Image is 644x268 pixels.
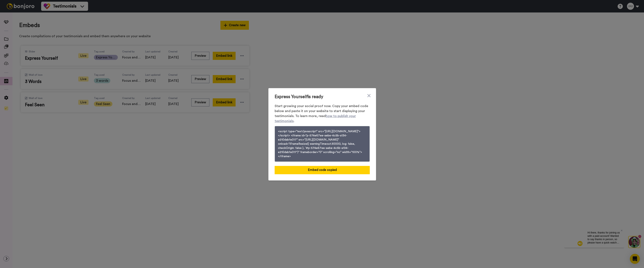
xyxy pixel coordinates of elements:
[275,94,370,99] span: Express Yourself is ready
[23,4,56,30] span: Hi there, thanks for joining us with a paid account! Wanted to say thanks in person, so please ha...
[0,1,12,12] img: 3183ab3e-59ed-45f6-af1c-10226f767056-1659068401.jpg
[275,126,370,162] button: <script type="text/javascript" src="[URL][DOMAIN_NAME]"></script> <iframe id="p-574e67ee-aebe-4c5...
[275,166,370,174] button: Embed code copied
[275,104,370,124] span: Start growing your social proof now. Copy your embed code below and paste it on your website to s...
[275,114,356,123] a: how to publish your testimonials
[13,13,18,18] img: mute-white.svg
